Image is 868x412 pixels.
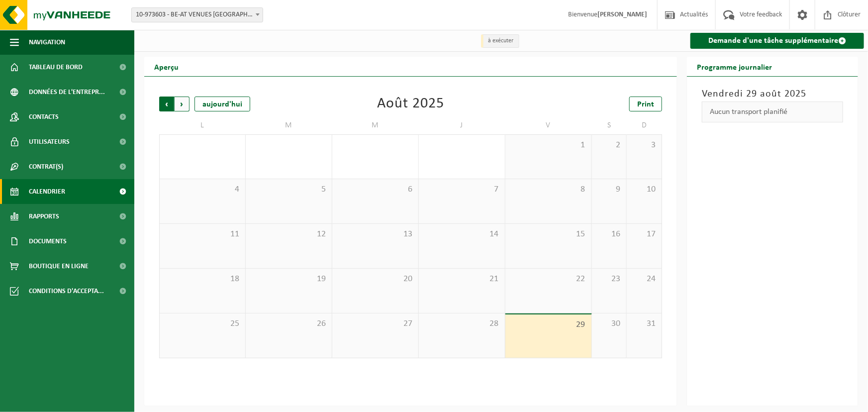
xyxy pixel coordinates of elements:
[632,140,657,151] span: 3
[627,116,662,134] td: D
[629,97,662,111] a: Print
[165,274,240,285] span: 18
[597,140,622,151] span: 2
[505,116,592,134] td: V
[29,55,83,80] span: Tableau de bord
[251,274,327,285] span: 19
[29,229,67,254] span: Documents
[632,184,657,195] span: 10
[510,319,586,330] span: 29
[337,318,413,329] span: 27
[632,318,657,329] span: 31
[337,184,413,195] span: 6
[132,8,263,22] span: 10-973603 - BE-AT VENUES NV - FOREST
[337,229,413,240] span: 13
[29,104,59,129] span: Contacts
[510,274,586,285] span: 22
[251,184,327,195] span: 5
[337,274,413,285] span: 20
[144,57,189,76] h2: Aperçu
[481,34,519,48] li: à exécuter
[246,116,332,134] td: M
[29,179,65,204] span: Calendrier
[131,7,263,22] span: 10-973603 - BE-AT VENUES NV - FOREST
[251,229,327,240] span: 12
[424,318,500,329] span: 28
[175,97,190,111] span: Suivant
[687,57,782,76] h2: Programme journalier
[377,97,444,111] div: Août 2025
[332,116,419,134] td: M
[29,154,63,179] span: Contrat(s)
[597,229,622,240] span: 16
[632,229,657,240] span: 17
[251,318,327,329] span: 26
[510,184,586,195] span: 8
[637,101,654,108] span: Print
[510,229,586,240] span: 15
[424,184,500,195] span: 7
[29,254,89,279] span: Boutique en ligne
[29,129,70,154] span: Utilisateurs
[419,116,505,134] td: J
[29,279,104,304] span: Conditions d'accepta...
[29,204,59,229] span: Rapports
[29,30,65,55] span: Navigation
[592,116,627,134] td: S
[194,97,250,111] div: aujourd'hui
[597,274,622,285] span: 23
[165,184,240,195] span: 4
[702,102,843,122] div: Aucun transport planifié
[690,33,864,49] a: Demande d'une tâche supplémentaire
[159,116,246,134] td: L
[165,229,240,240] span: 11
[424,274,500,285] span: 21
[159,97,174,111] span: Précédent
[597,11,647,18] strong: [PERSON_NAME]
[29,80,105,104] span: Données de l'entrepr...
[510,140,586,151] span: 1
[597,318,622,329] span: 30
[165,318,240,329] span: 25
[632,274,657,285] span: 24
[597,184,622,195] span: 9
[702,87,843,102] h3: Vendredi 29 août 2025
[424,229,500,240] span: 14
